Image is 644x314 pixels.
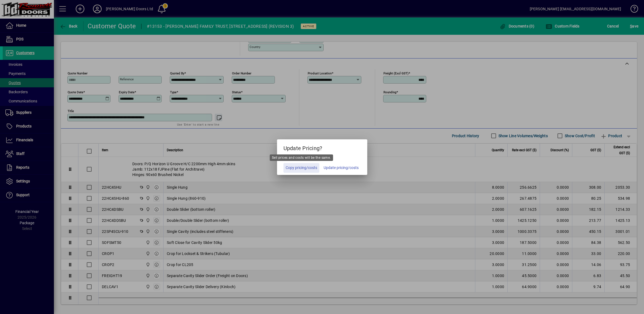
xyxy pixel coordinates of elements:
span: Update pricing/costs [324,165,359,171]
button: Update pricing/costs [321,163,361,173]
div: Sell prices and costs will be the same. [270,154,333,161]
h5: Update Pricing? [277,139,367,155]
button: Copy pricing/costs [283,163,319,173]
span: Copy pricing/costs [286,165,317,171]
